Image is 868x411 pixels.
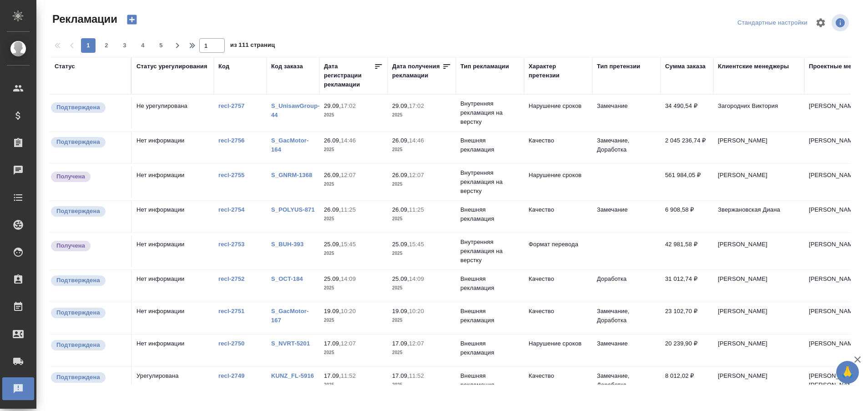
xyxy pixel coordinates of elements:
[392,137,409,144] p: 26.09,
[529,62,588,80] div: Характер претензии
[661,132,713,163] td: 2 045 236,74 ₽
[460,62,509,71] div: Тип рекламации
[392,308,409,315] p: 19.09,
[409,275,424,282] p: 14:09
[324,284,383,293] p: 2025
[592,97,661,129] td: Замечание
[713,132,804,163] td: [PERSON_NAME]
[836,361,859,384] button: 🙏
[592,367,661,399] td: Замечание, Доработка
[392,180,451,189] p: 2025
[230,40,275,53] span: из 111 страниц
[218,340,245,347] a: recl-2750
[392,275,409,282] p: 25.09,
[832,14,851,31] span: Посмотреть информацию
[132,132,214,163] td: Нет информации
[456,302,524,334] td: Внешняя рекламация
[456,164,524,200] td: Внутренняя рекламация на верстку
[271,340,310,347] a: S_NVRT-5201
[661,335,713,366] td: 20 239,90 ₽
[132,302,214,334] td: Нет информации
[592,302,661,334] td: Замечание, Доработка
[713,302,804,334] td: [PERSON_NAME]
[524,166,592,198] td: Нарушение сроков
[456,270,524,302] td: Внешняя рекламация
[324,62,374,89] div: Дата регистрации рекламации
[132,97,214,129] td: Не урегулирована
[524,235,592,267] td: Формат перевода
[661,166,713,198] td: 561 984,05 ₽
[132,270,214,302] td: Нет информации
[218,206,245,213] a: recl-2754
[324,275,341,282] p: 25.09,
[392,145,451,154] p: 2025
[661,270,713,302] td: 31 012,74 ₽
[392,214,451,223] p: 2025
[56,103,100,112] p: Подтверждена
[392,249,451,258] p: 2025
[524,270,592,302] td: Качество
[661,235,713,267] td: 42 981,58 ₽
[409,241,424,248] p: 15:45
[55,62,75,71] div: Статус
[56,172,85,181] p: Получена
[50,12,117,26] span: Рекламации
[132,201,214,233] td: Нет информации
[665,62,706,71] div: Сумма заказа
[524,335,592,366] td: Нарушение сроков
[56,207,100,216] p: Подтверждена
[661,302,713,334] td: 23 102,70 ₽
[341,372,356,379] p: 11:52
[324,308,341,315] p: 19.09,
[392,206,409,213] p: 26.09,
[409,308,424,315] p: 10:20
[56,241,85,250] p: Получена
[597,62,640,71] div: Тип претензии
[271,275,303,282] a: S_OCT-184
[524,302,592,334] td: Качество
[341,137,356,144] p: 14:46
[592,201,661,233] td: Замечание
[341,172,356,178] p: 12:07
[271,241,303,248] a: S_BUH-393
[409,372,424,379] p: 11:52
[409,172,424,178] p: 12:07
[218,62,229,71] div: Код
[392,284,451,293] p: 2025
[392,372,409,379] p: 17.09,
[56,137,100,147] p: Подтверждена
[271,172,312,178] a: S_GNRM-1368
[713,201,804,233] td: Звержановская Диана
[341,308,356,315] p: 10:20
[154,41,168,50] span: 5
[132,367,214,399] td: Урегулирована
[409,137,424,144] p: 14:46
[56,276,100,285] p: Подтверждена
[524,201,592,233] td: Качество
[132,166,214,198] td: Нет информации
[524,132,592,163] td: Качество
[735,16,810,30] div: split button
[324,172,341,178] p: 26.09,
[132,235,214,267] td: Нет информации
[324,348,383,357] p: 2025
[218,308,245,315] a: recl-2751
[456,95,524,131] td: Внутренняя рекламация на верстку
[218,372,245,379] a: recl-2749
[324,111,383,120] p: 2025
[341,275,356,282] p: 14:09
[456,335,524,366] td: Внешняя рекламация
[271,308,308,324] a: S_GacMotor-167
[524,367,592,399] td: Качество
[99,38,114,53] button: 2
[218,137,245,144] a: recl-2756
[324,137,341,144] p: 26.09,
[392,381,451,390] p: 2025
[456,132,524,163] td: Внешняя рекламация
[136,41,150,50] span: 4
[324,241,341,248] p: 25.09,
[713,97,804,129] td: Загородних Виктория
[392,172,409,178] p: 26.09,
[392,241,409,248] p: 25.09,
[99,41,114,50] span: 2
